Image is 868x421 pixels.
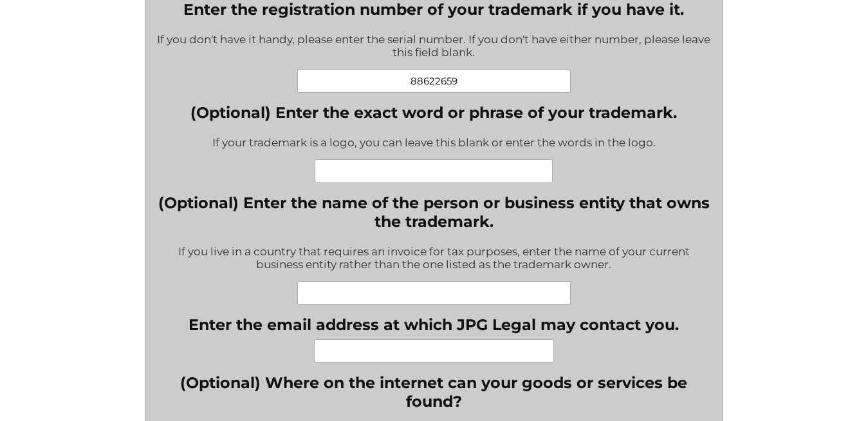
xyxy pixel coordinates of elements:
[155,24,712,69] div: If you don't have it handy, please enter the serial number. If you don't have either number, plea...
[155,237,712,281] div: If you live in a country that requires an invoice for tax purposes, enter the name of your curren...
[190,103,677,122] label: (Optional) Enter the exact word or phrase of your trademark.
[155,373,712,411] label: (Optional) Where on the internet can your goods or services be found?
[155,193,712,231] label: (Optional) Enter the name of the person or business entity that owns the trademark.
[190,128,677,159] div: If your trademark is a logo, you can leave this blank or enter the words in the logo.
[189,315,679,334] label: Enter the email address at which JPG Legal may contact you.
